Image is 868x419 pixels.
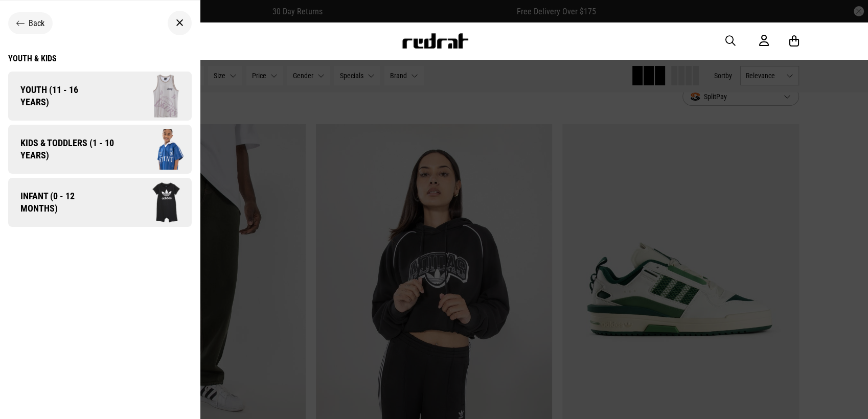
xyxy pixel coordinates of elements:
[8,54,192,63] a: Youth & Kids
[119,129,192,169] img: Company
[8,84,104,108] span: Youth (11 - 16 years)
[8,72,192,121] a: Youth (11 - 16 years) Company
[8,178,192,227] a: Infant (0 - 12 months) Company
[104,72,192,121] img: Company
[8,4,39,35] button: Open LiveChat chat widget
[8,125,192,174] a: Kids & Toddlers (1 - 10 years) Company
[107,179,192,226] img: Company
[401,33,469,49] img: Redrat logo
[29,18,44,28] span: Back
[8,190,107,215] span: Infant (0 - 12 months)
[8,137,119,161] span: Kids & Toddlers (1 - 10 years)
